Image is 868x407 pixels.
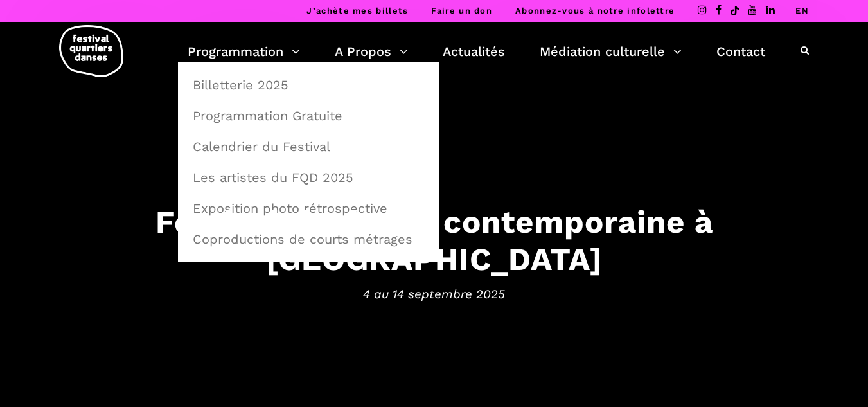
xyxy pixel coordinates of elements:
a: Calendrier du Festival [185,132,432,161]
a: Programmation Gratuite [185,101,432,131]
a: Contact [716,41,765,62]
h3: Festival de danse contemporaine à [GEOGRAPHIC_DATA] [36,203,833,278]
span: 4 au 14 septembre 2025 [36,285,833,304]
a: Programmation [188,41,300,62]
a: Billetterie 2025 [185,70,432,100]
a: Les artistes du FQD 2025 [185,163,432,192]
a: Médiation culturelle [540,41,682,62]
a: EN [795,6,809,15]
a: Exposition photo rétrospective [185,194,432,223]
a: Actualités [443,41,505,62]
img: logo-fqd-med [59,25,123,77]
a: J’achète mes billets [306,6,408,15]
a: Abonnez-vous à notre infolettre [515,6,675,15]
a: Faire un don [431,6,492,15]
a: A Propos [335,41,408,62]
